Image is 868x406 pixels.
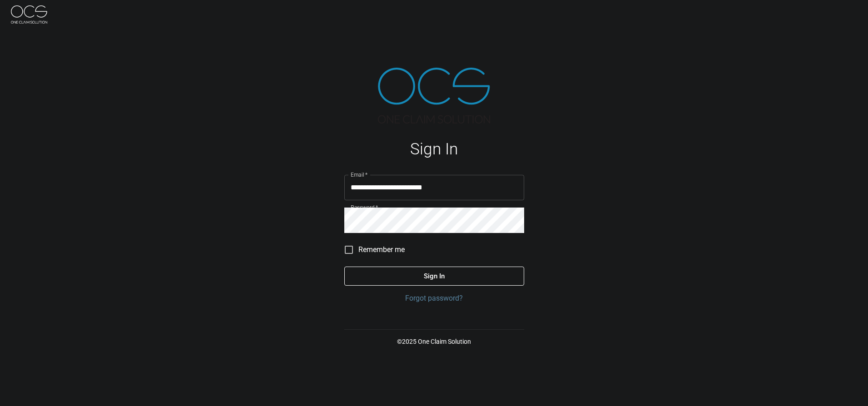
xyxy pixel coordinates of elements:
button: Sign In [344,267,524,286]
h1: Sign In [344,140,524,158]
label: Email [351,171,368,178]
a: Forgot password? [344,293,524,304]
label: Password [351,203,378,211]
span: Remember me [358,244,405,255]
img: ocs-logo-tra.png [378,68,490,124]
img: ocs-logo-white-transparent.png [11,5,47,24]
p: © 2025 One Claim Solution [344,337,524,346]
